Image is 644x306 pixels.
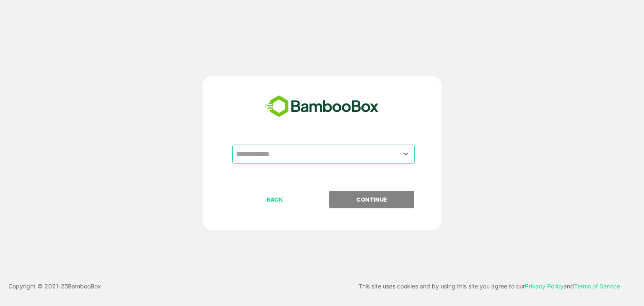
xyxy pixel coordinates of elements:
button: BACK [232,191,317,208]
a: Privacy Policy [525,283,563,290]
p: This site uses cookies and by using this site you agree to our and [358,281,620,291]
p: BACK [233,195,317,204]
a: Terms of Service [574,283,620,290]
button: CONTINUE [329,191,414,208]
img: bamboobox [260,93,383,120]
p: CONTINUE [330,195,414,204]
p: Copyright © 2021- 25 BambooBox [8,281,101,291]
button: Open [400,148,412,160]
